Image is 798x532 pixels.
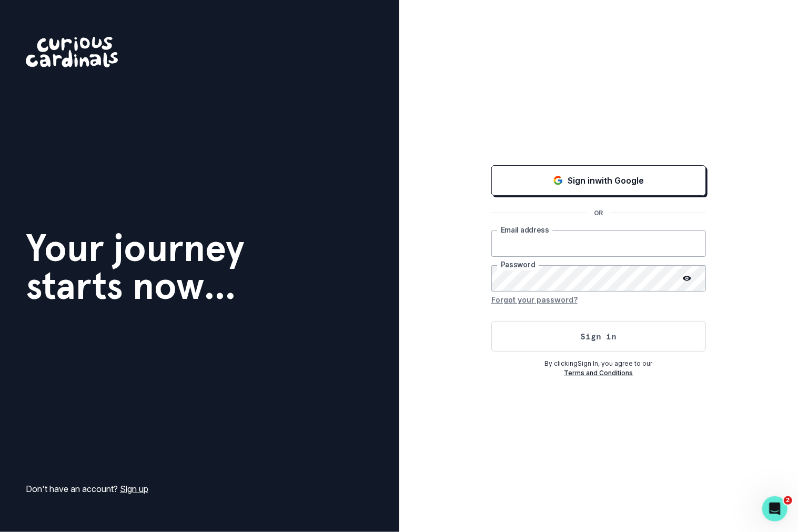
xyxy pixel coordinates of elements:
a: Terms and Conditions [564,369,633,377]
iframe: Intercom live chat [762,496,787,521]
button: Forgot your password? [491,292,578,308]
p: By clicking Sign In , you agree to our [491,359,706,368]
a: Sign up [120,484,148,494]
h1: Your journey starts now... [26,229,245,305]
img: Curious Cardinals Logo [26,37,118,67]
button: Sign in with Google (GSuite) [491,165,706,196]
p: Sign in with Google [568,174,644,187]
span: 2 [784,496,792,505]
p: Don't have an account? [26,483,148,495]
button: Sign in [491,321,706,352]
p: OR [588,208,610,218]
